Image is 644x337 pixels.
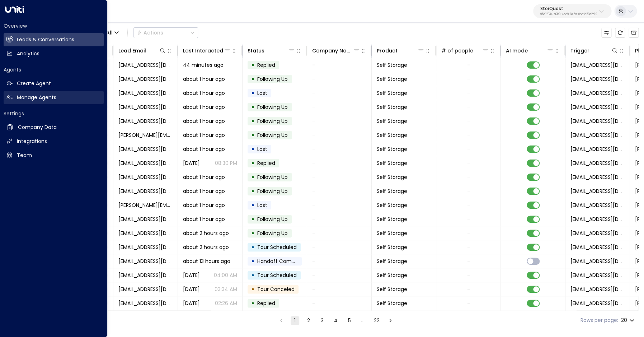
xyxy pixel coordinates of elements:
[17,80,51,87] h2: Create Agent
[118,244,173,251] span: karynswanson94@gmail.com
[183,216,225,223] span: about 1 hour ago
[506,46,528,55] div: AI mode
[118,146,173,153] span: rikihisakoichiro@yahoo.co.jp
[118,103,173,111] span: travisasing@gmail.com
[570,188,625,195] span: no-reply-facilities@sparefoot.com
[183,258,230,265] span: about 13 hours ago
[257,216,288,223] span: Following Up
[4,22,104,29] h2: Overview
[312,46,360,55] div: Company Name
[251,87,255,99] div: •
[133,27,198,38] button: Actions
[304,316,313,325] button: Go to page 2
[570,258,625,265] span: no-reply-facilities@sparefoot.com
[570,216,625,223] span: no-reply-facilities@sparefoot.com
[183,244,229,251] span: about 2 hours ago
[359,316,367,325] div: …
[183,230,229,237] span: about 2 hours ago
[332,316,340,325] button: Go to page 4
[377,117,407,125] span: Self Storage
[467,230,470,237] div: -
[621,315,636,326] div: 20
[251,59,255,71] div: •
[570,230,625,237] span: no-reply-facilities@sparefoot.com
[570,46,589,55] div: Trigger
[377,89,407,97] span: Self Storage
[183,103,225,111] span: about 1 hour ago
[307,100,372,114] td: -
[570,117,625,125] span: no-reply-facilities@sparefoot.com
[133,27,198,38] div: Button group with a nested menu
[4,91,104,104] a: Manage Agents
[345,316,354,325] button: Go to page 5
[183,286,200,293] span: Aug 25, 2025
[183,202,225,209] span: about 1 hour ago
[118,131,173,139] span: jana.collier71@gmail.com
[312,46,353,55] div: Company Name
[307,268,372,282] td: -
[248,46,264,55] div: Status
[307,86,372,100] td: -
[506,46,554,55] div: AI mode
[467,174,470,181] div: -
[467,61,470,69] div: -
[307,114,372,128] td: -
[215,160,237,167] p: 08:30 PM
[118,46,146,55] div: Lead Email
[215,300,237,307] p: 02:26 AM
[183,89,225,97] span: about 1 hour ago
[257,61,275,69] span: Replied
[251,115,255,127] div: •
[257,174,288,181] span: Following Up
[118,160,173,167] span: rikihisakoichiro@yahoo.co.jp
[467,146,470,153] div: -
[118,272,173,279] span: karynswanson94@gmail.com
[118,117,173,125] span: bitachehr@live.com
[307,240,372,254] td: -
[183,272,200,279] span: Aug 30, 2025
[307,58,372,72] td: -
[17,36,74,43] h2: Leads & Conversations
[183,61,224,69] span: 44 minutes ago
[257,117,288,125] span: Following Up
[251,101,255,113] div: •
[4,121,104,134] a: Company Data
[570,300,625,307] span: no-reply-facilities@sparefoot.com
[118,46,166,55] div: Lead Email
[251,241,255,253] div: •
[251,73,255,85] div: •
[118,188,173,195] span: ft377358@gmail.com
[467,103,470,111] div: -
[467,300,470,307] div: -
[251,213,255,225] div: •
[377,216,407,223] span: Self Storage
[570,202,625,209] span: no-reply-facilities@sparefoot.com
[118,216,173,223] span: dkburgess9@gmail.com
[4,33,104,46] a: Leads & Conversations
[118,202,173,209] span: tami.nakasone@yahoo.com
[251,171,255,183] div: •
[137,29,163,36] div: Actions
[377,258,407,265] span: Self Storage
[183,75,225,83] span: about 1 hour ago
[386,316,395,325] button: Go to next page
[570,146,625,153] span: no-reply-facilities@sparefoot.com
[467,244,470,251] div: -
[257,146,267,153] span: Lost
[251,143,255,155] div: •
[118,230,173,237] span: colettey52@gmail.com
[377,46,424,55] div: Product
[467,272,470,279] div: -
[601,28,611,38] button: Customize
[17,94,56,101] h2: Manage Agents
[377,272,407,279] span: Self Storage
[4,149,104,162] a: Team
[533,4,611,18] button: StorQuest95e12634-a2b0-4ea9-845a-0bcfa50e2d19
[4,135,104,148] a: Integrations
[307,212,372,226] td: -
[377,46,398,55] div: Product
[4,110,104,117] h2: Settings
[118,61,173,69] span: fdvictor808@gmail.com
[570,272,625,279] span: no-reply-facilities@sparefoot.com
[257,75,288,83] span: Following Up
